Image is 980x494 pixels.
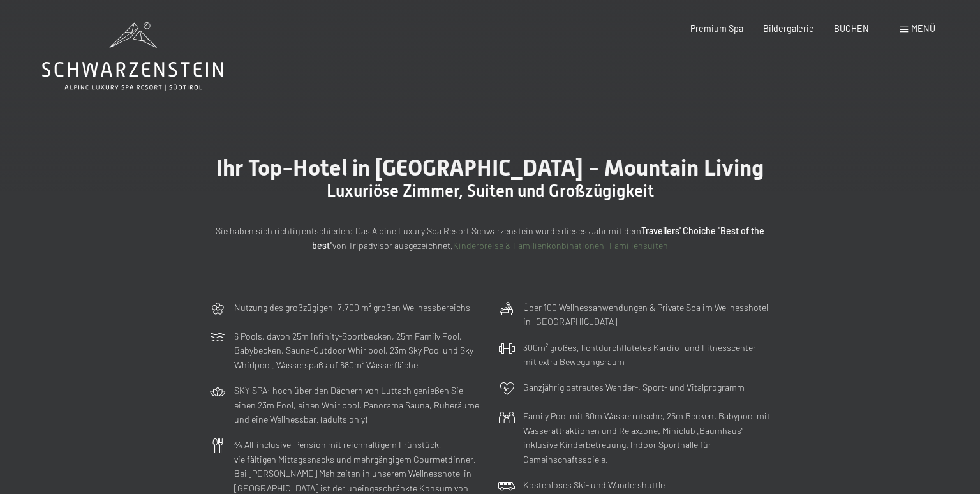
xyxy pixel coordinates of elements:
[216,154,764,181] span: Ihr Top-Hotel in [GEOGRAPHIC_DATA] - Mountain Living
[911,23,935,34] span: Menü
[523,380,745,395] p: Ganzjährig betreutes Wander-, Sport- und Vitalprogramm
[234,301,470,315] p: Nutzung des großzügigen, 7.700 m² großen Wellnessbereichs
[523,478,665,493] p: Kostenloses Ski- und Wandershuttle
[209,224,771,253] p: Sie haben sich richtig entschieden: Das Alpine Luxury Spa Resort Schwarzenstein wurde dieses Jahr...
[523,409,771,467] p: Family Pool mit 60m Wasserrutsche, 25m Becken, Babypool mit Wasserattraktionen und Relaxzone. Min...
[690,23,743,34] a: Premium Spa
[312,225,764,251] strong: Travellers' Choiche "Best of the best"
[763,23,814,34] a: Bildergalerie
[834,23,869,34] a: BUCHEN
[234,384,482,427] p: SKY SPA: hoch über den Dächern von Luttach genießen Sie einen 23m Pool, einen Whirlpool, Panorama...
[523,301,771,329] p: Über 100 Wellnessanwendungen & Private Spa im Wellnesshotel in [GEOGRAPHIC_DATA]
[327,181,654,200] span: Luxuriöse Zimmer, Suiten und Großzügigkeit
[453,240,668,251] a: Kinderpreise & Familienkonbinationen- Familiensuiten
[523,341,771,370] p: 300m² großes, lichtdurchflutetes Kardio- und Fitnesscenter mit extra Bewegungsraum
[234,329,482,373] p: 6 Pools, davon 25m Infinity-Sportbecken, 25m Family Pool, Babybecken, Sauna-Outdoor Whirlpool, 23...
